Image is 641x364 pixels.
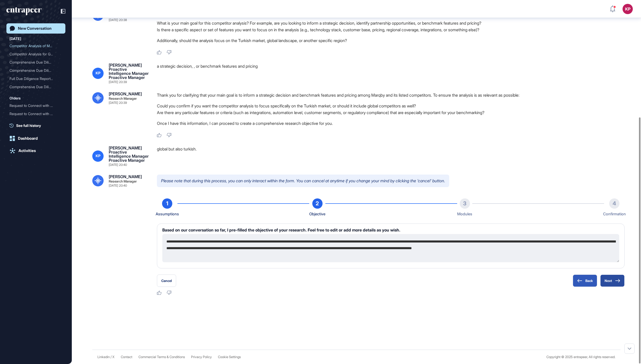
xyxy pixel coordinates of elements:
[157,92,625,98] p: Thank you for clarifying that your main goal is to inform a strategic decision and benchmark feat...
[9,102,58,110] div: Request to Connect with R...
[109,146,149,162] div: [PERSON_NAME] Proactive Intelligence Manager Proactive Manager
[623,4,633,14] button: KP
[9,75,58,83] div: Full Due Diligence Report...
[9,75,62,83] div: Full Due Diligence Report on Fintela: Company Overview, Product Analysis, Market Landscape, and C...
[312,198,323,209] div: 2
[9,83,62,91] div: Comprehensive Due Diligence Report on GenAIus: Company Overview, Product Analysis, Market Positio...
[157,26,625,33] li: Is there a specific aspect or set of features you want to focus on in the analysis (e.g., technol...
[9,50,58,58] div: Competitor Analysis for G...
[109,180,137,183] div: Research Manager
[191,355,212,359] a: Privacy Policy
[460,198,470,209] div: 3
[109,92,142,96] div: [PERSON_NAME]
[96,154,101,158] span: KP
[157,109,625,116] li: Are there any particular features or criteria (such as integrations, automation level, customer s...
[157,20,625,26] li: What is your main goal for this competitor analysis? For example, are you looking to inform a str...
[603,211,626,217] div: Confirmation
[18,136,38,141] div: Dashboard
[9,42,58,50] div: Competitor Analysis of Ma...
[18,148,36,153] div: Activities
[9,66,58,75] div: Comprehensive Due Diligen...
[157,63,625,84] div: a strategic decision, , or benchmark features and pricing
[9,95,21,101] div: Olders
[9,123,65,128] a: See full history
[109,63,149,79] div: [PERSON_NAME] Proactive Intelligence Manager Proactive Manager
[111,355,112,359] span: /
[121,355,132,359] span: Contact
[18,26,52,31] div: New Conversation
[157,120,625,127] p: Once I have this information, I can proceed to create a comprehensive research objective for you.
[96,71,101,75] span: KP
[157,146,625,166] div: global but also turkish.
[156,211,179,217] div: Assumptions
[109,101,127,104] div: [DATE] 20:39
[16,123,41,128] span: See full history
[109,175,142,179] div: [PERSON_NAME]
[162,198,172,209] div: 1
[109,163,127,166] div: [DATE] 20:40
[9,83,58,91] div: Comprehensive Due Diligen...
[157,103,625,109] li: Could you confirm if you want the competitor analysis to focus specifically on the Turkish market...
[162,228,619,232] h6: Based on our conversation so far, I pre-filled the objective of your research. Feel free to edit ...
[9,110,58,118] div: Request to Connect with R...
[9,118,58,126] div: User Request to Contact R...
[97,355,110,359] a: Linkedin
[9,50,62,58] div: Competitor Analysis for GenAIus and Key Players in Generative AI Space
[9,58,58,66] div: Comprehensive Due Diligen...
[157,175,449,187] p: Please note that during this process, you can only interact within the form. You can cancel at an...
[6,146,65,156] a: Activities
[218,355,241,359] a: Cookie Settings
[109,80,127,84] div: [DATE] 20:39
[157,275,176,287] button: Cancel
[9,110,62,118] div: Request to Connect with Reese
[9,118,62,126] div: User Request to Contact Reese
[609,198,619,209] div: 4
[138,355,185,359] a: Commercial Terms & Conditions
[112,355,115,359] a: X
[9,102,62,110] div: Request to Connect with Reese
[6,7,42,15] div: entrapeer-logo
[9,42,62,50] div: Competitor Analysis of Marqby and Key Competitors in Trademark and IP Management
[6,23,65,34] a: New Conversation
[157,37,625,44] p: Additionally, should the analysis focus on the Turkish market, global landscape, or another speci...
[457,211,472,217] div: Modules
[109,18,127,22] div: [DATE] 20:38
[546,355,615,359] div: Copyright © 2025 entrapeer, All rights reserved.
[9,66,62,75] div: Comprehensive Due Diligence Report on Marqby: Company Overview, Product Analysis, Market Landscap...
[6,133,65,144] a: Dashboard
[9,36,21,42] div: [DATE]
[109,97,137,100] div: Research Manager
[309,211,325,217] div: Objective
[600,275,625,287] button: Next
[573,275,597,287] button: Back
[9,58,62,66] div: Comprehensive Due Diligence Report on Holtzi: Product, Technology, Market, Competition, and Recen...
[109,184,127,187] div: [DATE] 20:40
